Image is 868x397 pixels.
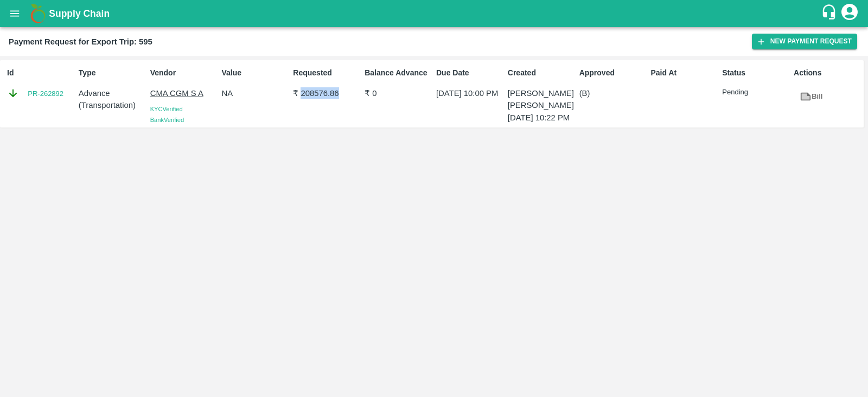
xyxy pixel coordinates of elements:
img: logo [27,3,49,24]
p: ( Transportation ) [79,99,146,111]
p: Id [7,67,74,79]
span: KYC Verified [150,106,183,112]
p: CMA CGM S A [150,87,218,99]
a: Supply Chain [49,6,821,21]
p: [DATE] 10:00 PM [436,87,503,99]
button: open drawer [2,1,27,26]
p: [DATE] 10:22 PM [508,112,575,124]
p: Balance Advance [365,67,432,79]
div: account of current user [840,2,859,25]
a: PR-262892 [28,88,63,99]
p: Pending [722,87,789,98]
p: Due Date [436,67,503,79]
p: [PERSON_NAME] [PERSON_NAME] [508,87,575,112]
p: Paid At [650,67,718,79]
b: Payment Request for Export Trip: 595 [9,37,152,46]
p: NA [221,87,289,99]
a: Bill [794,87,828,106]
p: Value [221,67,289,79]
button: New Payment Request [752,34,857,49]
p: Created [508,67,575,79]
p: Type [79,67,146,79]
p: Status [722,67,789,79]
p: Requested [293,67,360,79]
p: Advance [79,87,146,99]
p: ₹ 208576.86 [293,87,360,99]
p: Actions [794,67,861,79]
div: customer-support [821,4,840,23]
p: (B) [579,87,647,99]
p: ₹ 0 [365,87,432,99]
b: Supply Chain [49,8,110,19]
p: Vendor [150,67,218,79]
p: Approved [579,67,647,79]
span: Bank Verified [150,117,184,123]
